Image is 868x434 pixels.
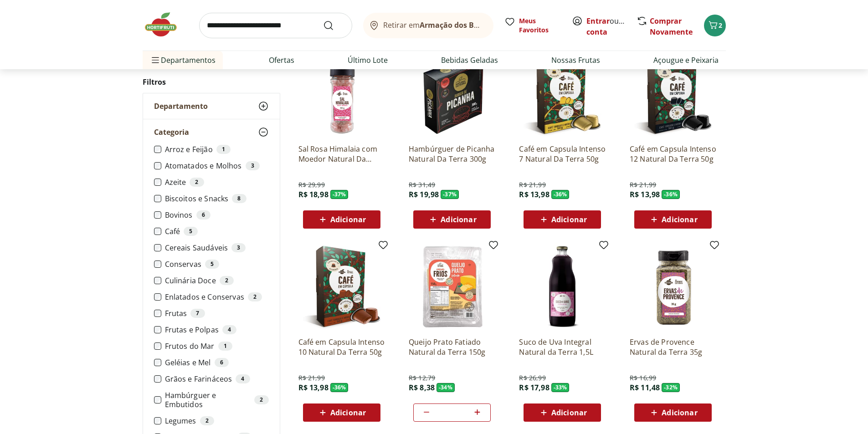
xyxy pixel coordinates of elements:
[519,337,606,357] a: Suco de Uva Integral Natural da Terra 1,5L
[409,243,495,330] img: Queijo Prato Fatiado Natural da Terra 150g
[519,243,606,330] img: Suco de Uva Integral Natural da Terra 1,5L
[650,16,693,37] a: Comprar Novamente
[348,55,388,66] a: Último Lote
[220,276,234,285] div: 2
[298,243,385,330] img: Café em Capsula Intenso 10 Natural Da Terra 50g
[586,16,637,37] a: Criar conta
[519,16,561,35] span: Meus Favoritos
[165,416,269,425] label: Legumes
[662,190,680,199] span: - 36 %
[190,309,205,318] div: 7
[298,189,329,199] span: R$ 18,98
[303,403,380,422] button: Adicionar
[143,119,280,145] button: Categoria
[519,50,606,137] img: Café em Capsula Intenso 7 Natural Da Terra 50g
[216,145,231,154] div: 1
[441,216,476,223] span: Adicionar
[165,391,269,409] label: Hambúrguer e Embutidos
[630,337,716,357] a: Ervas de Provence Natural da Terra 35g
[409,337,495,357] a: Queijo Prato Fatiado Natural da Terra 150g
[298,180,325,189] span: R$ 29,99
[420,20,503,30] b: Armação dos Búzios/RJ
[441,190,459,199] span: - 37 %
[630,243,716,330] img: Ervas de Provence Natural da Terra 35g
[154,128,189,137] span: Categoria
[246,161,260,170] div: 3
[551,383,570,392] span: - 33 %
[551,190,570,199] span: - 36 %
[413,210,491,229] button: Adicionar
[634,403,712,422] button: Adicionar
[519,189,549,199] span: R$ 13,98
[165,358,269,367] label: Geléias e Mel
[330,383,349,392] span: - 36 %
[586,15,627,37] span: ou
[437,383,455,392] span: - 34 %
[254,395,268,404] div: 2
[330,216,366,223] span: Adicionar
[551,216,587,223] span: Adicionar
[719,21,722,30] span: 2
[165,145,269,154] label: Arroz e Feijão
[662,409,697,416] span: Adicionar
[383,21,484,29] span: Retirar em
[409,50,495,137] img: Hambúrguer de Picanha Natural Da Terra 300g
[330,409,366,416] span: Adicionar
[634,210,712,229] button: Adicionar
[704,15,726,36] button: Carrinho
[519,144,606,164] p: Café em Capsula Intenso 7 Natural Da Terra 50g
[630,383,660,393] span: R$ 11,48
[441,55,498,66] a: Bebidas Geladas
[222,325,236,334] div: 4
[218,342,232,351] div: 1
[236,374,250,383] div: 4
[196,210,211,220] div: 6
[165,194,269,203] label: Biscoitos e Snacks
[165,243,269,252] label: Cereais Saudáveis
[165,161,269,170] label: Atomatados e Molhos
[143,73,280,91] h2: Filtros
[165,374,269,383] label: Grãos e Farináceos
[298,337,385,357] a: Café em Capsula Intenso 10 Natural Da Terra 50g
[165,227,269,236] label: Café
[519,373,545,383] span: R$ 26,99
[165,210,269,220] label: Bovinos
[303,210,380,229] button: Adicionar
[524,210,601,229] button: Adicionar
[363,13,493,38] button: Retirar emArmação dos Búzios/RJ
[630,144,716,164] a: Café em Capsula Intenso 12 Natural Da Terra 50g
[150,49,161,71] button: Menu
[165,260,269,269] label: Conservas
[662,216,697,223] span: Adicionar
[298,144,385,164] p: Sal Rosa Himalaia com Moedor Natural Da Terra 100g
[586,16,610,26] a: Entrar
[232,194,246,203] div: 8
[323,20,345,31] button: Submit Search
[200,416,214,425] div: 2
[662,383,680,392] span: - 32 %
[524,403,601,422] button: Adicionar
[190,178,204,187] div: 2
[519,383,549,393] span: R$ 17,98
[143,11,188,38] img: Hortifruti
[409,180,435,189] span: R$ 31,49
[298,383,329,393] span: R$ 13,98
[653,55,719,66] a: Açougue e Peixaria
[269,55,294,66] a: Ofertas
[154,102,208,111] span: Departamento
[551,55,600,66] a: Nossas Frutas
[165,276,269,285] label: Culinária Doce
[630,180,656,189] span: R$ 21,99
[165,342,269,351] label: Frutos do Mar
[409,144,495,164] a: Hambúrguer de Picanha Natural Da Terra 300g
[248,292,262,301] div: 2
[184,227,198,236] div: 5
[330,190,349,199] span: - 37 %
[298,50,385,137] img: Sal Rosa Himalaia com Moedor Natural Da Terra 100g
[215,358,229,367] div: 6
